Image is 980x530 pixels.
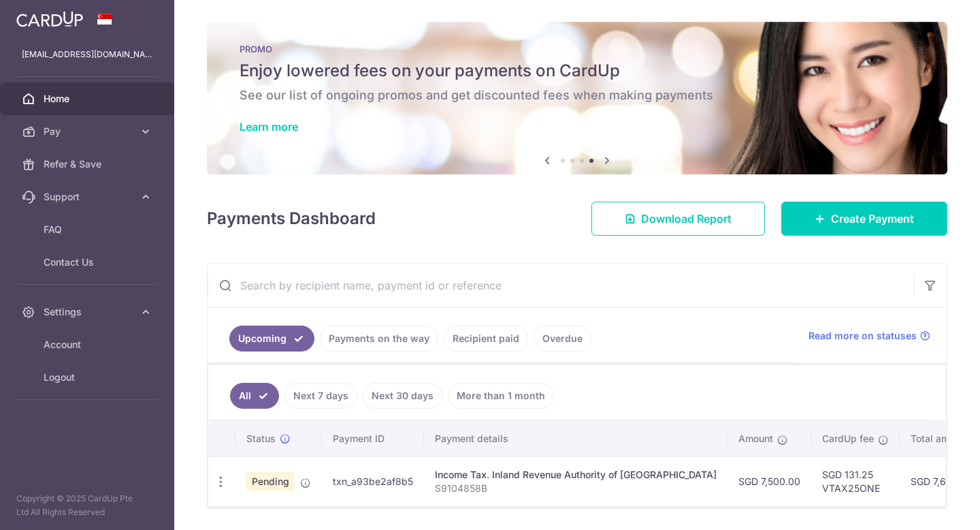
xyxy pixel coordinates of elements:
[444,326,528,352] a: Recipient paid
[534,326,591,352] a: Overdue
[44,255,133,269] span: Contact Us
[320,326,438,352] a: Payments on the way
[435,482,717,495] p: S9104858B
[207,22,947,174] img: Latest Promos banner
[641,211,732,227] span: Download Report
[230,383,279,409] a: All
[811,456,900,506] td: SGD 131.25 VTAX25ONE
[44,92,133,106] span: Home
[591,202,765,236] a: Download Report
[240,44,915,54] p: PROMO
[363,383,442,409] a: Next 30 days
[16,11,83,27] img: CardUp
[811,421,900,456] th: CardUp fee
[246,432,276,446] span: Status
[322,456,424,506] td: txn_a93be2af8b5
[44,305,133,319] span: Settings
[284,383,357,409] a: Next 7 days
[808,329,917,343] span: Read more on statuses
[229,326,314,352] a: Upcoming
[44,338,133,352] span: Account
[448,383,554,409] a: More than 1 month
[208,264,914,307] input: Search by recipient name, payment id or reference
[435,468,717,482] div: Income Tax. Inland Revenue Authority of [GEOGRAPHIC_DATA]
[240,120,298,134] a: Learn more
[44,157,133,171] span: Refer & Save
[892,489,966,523] iframe: Opens a widget where you can find more information
[728,421,811,456] th: Amount
[831,211,914,227] span: Create Payment
[44,125,133,138] span: Pay
[808,329,930,343] a: Read more on statuses
[44,223,133,236] span: FAQ
[44,371,133,384] span: Logout
[44,190,133,204] span: Support
[781,202,947,236] a: Create Payment
[728,456,811,506] td: SGD 7,500.00
[322,421,424,456] th: Payment ID
[424,421,728,456] th: Payment details
[207,206,376,231] h4: Payments Dashboard
[22,48,152,61] p: [EMAIL_ADDRESS][DOMAIN_NAME]
[246,472,295,491] span: Pending
[240,87,915,104] h6: See our list of ongoing promos and get discounted fees when making payments
[240,60,915,82] h5: Enjoy lowered fees on your payments on CardUp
